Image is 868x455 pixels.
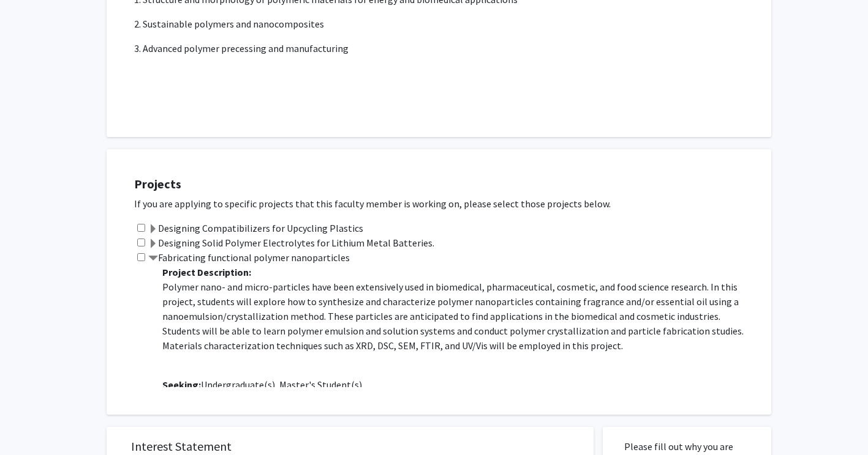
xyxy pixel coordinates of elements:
[134,18,324,30] span: 2. Sustainable polymers and nanocomposites
[134,176,181,191] strong: Projects
[148,235,434,250] label: Designing Solid Polymer Electrolytes for Lithium Metal Batteries.
[134,42,349,54] span: 3. Advanced polymer precessing and manufacturing
[162,266,251,278] b: Project Description:
[162,379,201,391] b: Seeking:
[162,379,362,391] span: Undergraduate(s), Master's Student(s)
[134,196,759,211] p: If you are applying to specific projects that this faculty member is working on, please select th...
[162,279,759,353] p: Polymer nano- and micro-particles have been extensively used in biomedical, pharmaceutical, cosme...
[131,439,569,454] h5: Interest Statement
[148,250,350,265] label: Fabricating functional polymer nanoparticles
[9,400,52,446] iframe: Chat
[148,221,363,235] label: Designing Compatibilizers for Upcycling Plastics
